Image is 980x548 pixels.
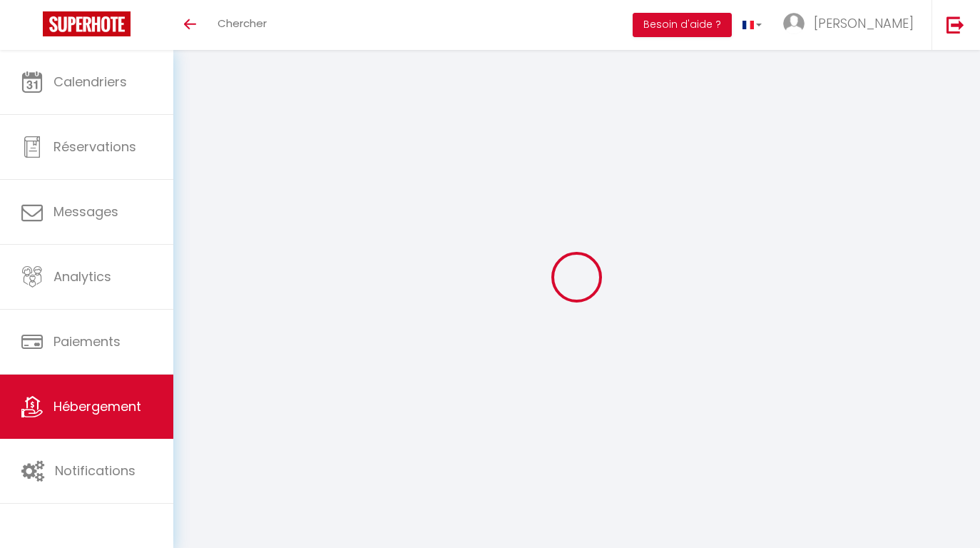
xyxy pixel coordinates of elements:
img: Super Booking [43,11,131,36]
span: Messages [53,203,118,220]
span: Analytics [53,268,111,285]
button: Besoin d'aide ? [633,13,732,37]
span: Paiements [53,333,121,350]
span: Calendriers [53,73,127,91]
span: Chercher [218,16,267,31]
span: Réservations [53,138,136,156]
span: Hébergement [53,397,141,415]
img: ... [783,13,805,34]
img: logout [946,16,964,34]
span: Notifications [55,462,136,479]
span: [PERSON_NAME] [814,14,914,32]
